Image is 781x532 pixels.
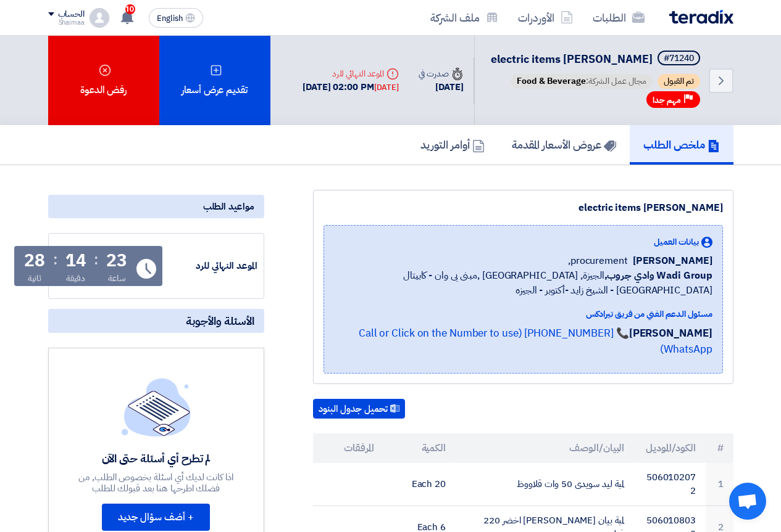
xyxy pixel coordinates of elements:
[149,8,203,28] button: English
[125,4,135,14] span: 10
[517,75,586,88] span: Food & Beverage
[157,14,183,23] span: English
[653,94,681,106] span: مهم جدا
[456,433,634,463] th: البيان/الوصف
[491,51,703,68] h5: electric items Saleh Ghadery
[604,268,712,283] b: Wadi Group وادي جروب,
[633,253,712,268] span: [PERSON_NAME]
[66,472,246,494] div: اذا كانت لديك أي اسئلة بخصوص الطلب, من فضلك اطرحها هنا بعد قبولك للطلب
[669,10,733,24] img: Teradix logo
[324,200,723,215] div: electric items [PERSON_NAME]
[48,19,85,26] div: Shaimaa
[634,463,706,506] td: 5060102072
[66,272,85,285] div: دقيقة
[66,451,246,465] div: لم تطرح أي أسئلة حتى الآن
[359,325,712,357] a: 📞 [PHONE_NUMBER] (Call or Click on the Number to use WhatsApp)
[90,8,109,28] img: profile_test.png
[729,483,766,520] a: Open chat
[629,325,712,341] strong: [PERSON_NAME]
[420,137,485,152] h5: أوامر التوريد
[94,248,98,271] div: :
[630,125,733,165] a: ملخص الطلب
[48,36,159,125] div: رفض الدعوة
[491,51,653,67] span: electric items [PERSON_NAME]
[303,67,399,80] div: الموعد النهائي للرد
[384,463,456,506] td: 20 Each
[334,268,712,298] span: الجيزة, [GEOGRAPHIC_DATA] ,مبنى بى وان - كابيتال [GEOGRAPHIC_DATA] - الشيخ زايد -أكتوبر - الجيزه
[508,3,583,32] a: الأوردرات
[706,433,733,463] th: #
[419,67,463,80] div: صدرت في
[102,504,210,531] button: + أضف سؤال جديد
[384,433,456,463] th: الكمية
[186,314,254,328] span: الأسئلة والأجوبة
[303,80,399,94] div: [DATE] 02:00 PM
[407,125,498,165] a: أوامر التوريد
[313,433,385,463] th: المرفقات
[122,378,191,436] img: empty_state_list.svg
[313,399,405,419] button: تحميل جدول البنود
[658,74,700,89] span: تم القبول
[706,463,733,506] td: 1
[634,433,706,463] th: الكود/الموديل
[108,272,126,285] div: ساعة
[643,137,720,152] h5: ملخص الطلب
[28,272,42,285] div: ثانية
[420,3,508,32] a: ملف الشركة
[65,252,86,269] div: 14
[53,248,57,271] div: :
[498,125,630,165] a: عروض الأسعار المقدمة
[456,463,634,506] td: لمبة ليد سويدى 50 وات قلاووظ
[159,36,270,125] div: تقديم عرض أسعار
[58,9,85,20] div: الحساب
[334,308,712,321] div: مسئول الدعم الفني من فريق تيرادكس
[48,195,264,218] div: مواعيد الطلب
[106,252,127,269] div: 23
[511,74,653,89] span: مجال عمل الشركة:
[374,81,399,94] div: [DATE]
[419,80,463,94] div: [DATE]
[583,3,654,32] a: الطلبات
[654,235,699,248] span: بيانات العميل
[24,252,45,269] div: 28
[568,253,628,268] span: procurement,
[165,259,257,273] div: الموعد النهائي للرد
[512,137,616,152] h5: عروض الأسعار المقدمة
[664,54,694,63] div: #71240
